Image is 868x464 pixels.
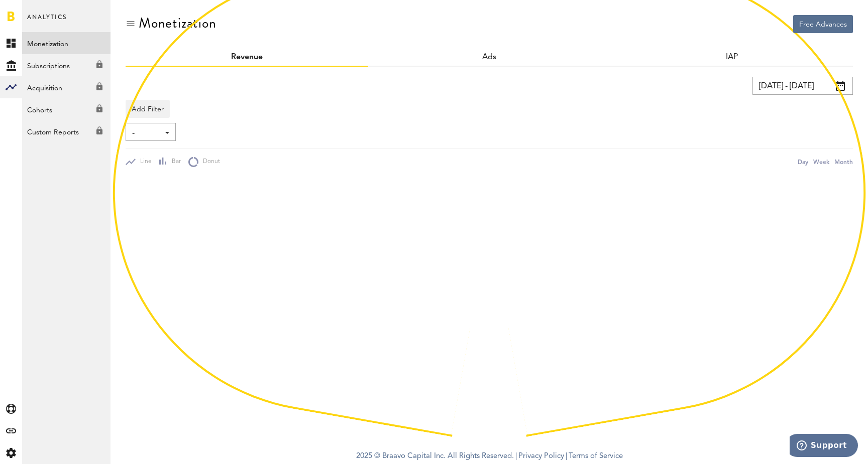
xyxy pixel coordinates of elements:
a: Revenue [231,53,263,61]
span: Bar [167,158,181,166]
div: Week [813,157,829,167]
span: Donut [198,158,220,166]
button: Add Filter [126,100,170,118]
a: Custom Reports [22,120,111,142]
a: Acquisition [22,76,111,98]
span: Line [136,158,152,166]
a: Terms of Service [569,452,623,460]
div: Day [798,157,808,167]
a: Monetization [22,32,111,54]
span: - [132,125,159,142]
a: Cohorts [22,98,111,120]
span: 2025 © Braavo Capital Inc. All Rights Reserved. [356,449,514,464]
a: Ads [482,53,496,61]
div: Monetization [139,15,216,31]
a: IAP [726,53,738,61]
a: Privacy Policy [518,452,564,460]
a: Subscriptions [22,54,111,76]
button: Free Advances [793,15,853,33]
iframe: Opens a widget where you can find more information [790,434,858,459]
span: Analytics [27,11,67,32]
div: Month [834,157,853,167]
